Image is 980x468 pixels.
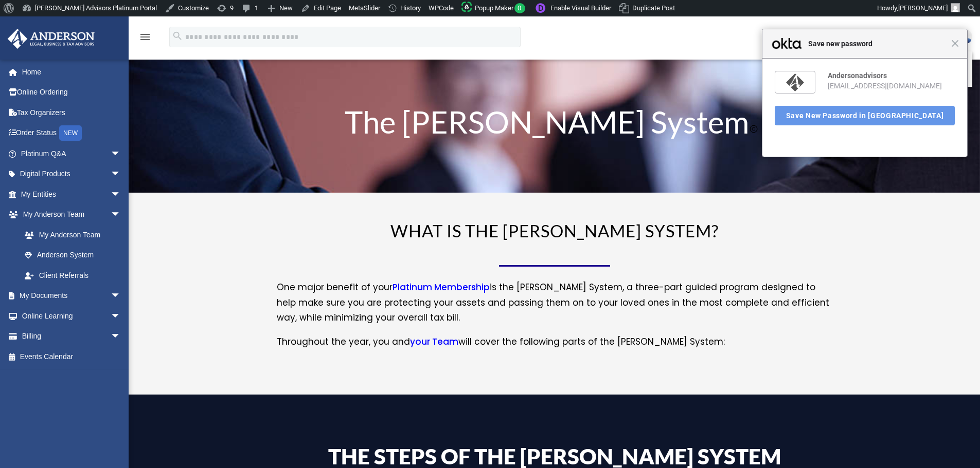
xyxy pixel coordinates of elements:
[139,31,151,43] i: menu
[111,204,131,226] span: arrow_drop_down
[59,125,82,141] div: NEW
[7,306,136,326] a: Online Learningarrow_drop_down
[111,326,131,347] span: arrow_drop_down
[7,123,136,144] a: Order StatusNEW
[14,224,136,245] a: My Anderson Team
[390,220,719,241] span: WHAT IS THE [PERSON_NAME] SYSTEM?
[7,346,136,367] a: Events Calendar
[111,286,131,307] span: arrow_drop_down
[951,40,959,47] span: Close
[111,306,131,327] span: arrow_drop_down
[277,106,832,142] h1: The [PERSON_NAME] System
[393,281,490,298] a: Platinum Membership
[277,280,832,334] p: One major benefit of your is the [PERSON_NAME] System, a three-part guided program designed to he...
[111,164,131,185] span: arrow_drop_down
[7,184,136,204] a: My Entitiesarrow_drop_down
[786,73,804,91] img: fs0ql16bj1RAtaWtg696
[828,81,955,90] div: [EMAIL_ADDRESS][DOMAIN_NAME]
[7,143,136,164] a: Platinum Q&Aarrow_drop_down
[277,334,832,350] p: Throughout the year, you and will cover the following parts of the [PERSON_NAME] System:
[14,265,136,286] a: Client Referrals
[898,4,948,12] span: [PERSON_NAME]
[775,106,955,125] button: Save New Password in [GEOGRAPHIC_DATA]
[7,164,136,184] a: Digital Productsarrow_drop_down
[5,29,98,49] img: Anderson Advisors Platinum Portal
[410,335,458,353] a: your Team
[828,71,955,80] div: Andersonadvisors
[873,16,926,57] a: Help Center
[803,38,951,50] span: Save new password
[827,143,903,152] a: Never update password
[7,82,136,103] a: Online Ordering
[7,204,136,225] a: My Anderson Teamarrow_drop_down
[7,326,136,347] a: Billingarrow_drop_down
[7,102,136,123] a: Tax Organizers
[111,143,131,164] span: arrow_drop_down
[7,286,136,306] a: My Documentsarrow_drop_down
[111,184,131,205] span: arrow_drop_down
[514,3,525,13] span: 0
[139,34,151,43] a: menu
[7,62,136,82] a: Home
[14,245,131,266] a: Anderson System
[172,30,183,42] i: search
